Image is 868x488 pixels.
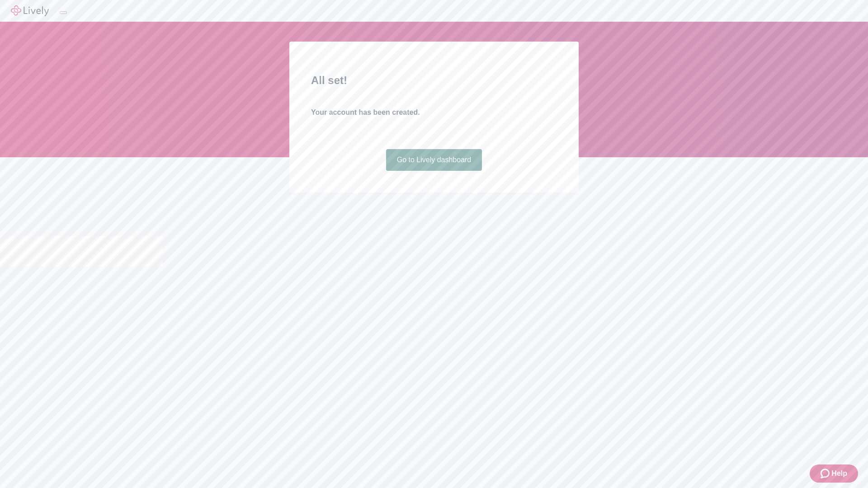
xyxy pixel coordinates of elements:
[821,468,831,479] svg: Zendesk support icon
[311,107,557,118] h4: Your account has been created.
[60,11,67,14] button: Log out
[311,72,557,89] h2: All set!
[810,465,858,483] button: Zendesk support iconHelp
[831,468,847,479] span: Help
[11,5,49,16] img: Lively
[386,149,482,171] a: Go to Lively dashboard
